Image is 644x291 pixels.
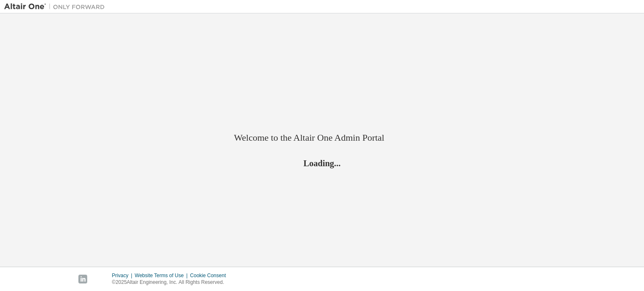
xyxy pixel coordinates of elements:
h2: Loading... [234,157,410,168]
img: linkedin.svg [78,275,87,283]
img: Altair One [4,3,109,11]
div: Cookie Consent [190,272,231,279]
div: Website Terms of Use [135,272,190,279]
h2: Welcome to the Altair One Admin Portal [234,132,410,144]
div: Privacy [112,272,135,279]
p: © 2025 Altair Engineering, Inc. All Rights Reserved. [112,279,231,286]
